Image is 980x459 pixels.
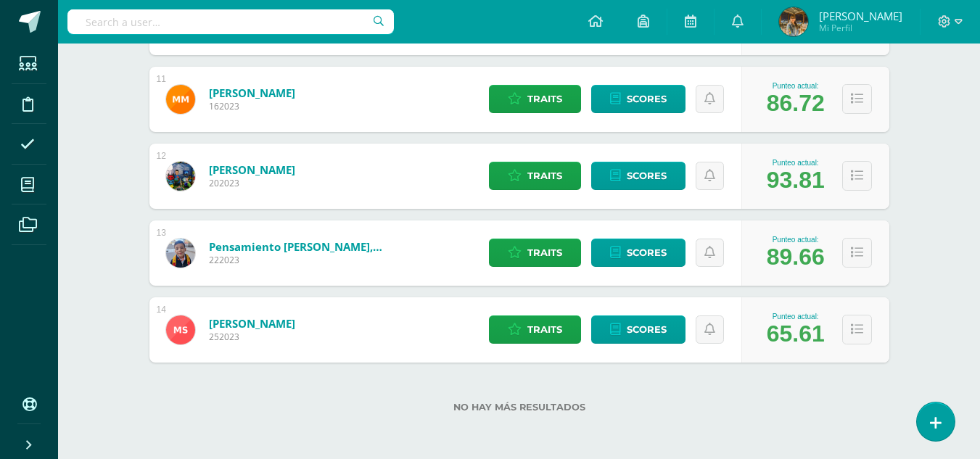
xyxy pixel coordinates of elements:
input: Search a user… [67,9,394,34]
span: Traits [527,162,562,189]
span: Traits [527,86,562,112]
div: Punteo actual: [767,236,825,244]
span: 162023 [209,100,295,112]
div: Punteo actual: [767,82,825,90]
div: 86.72 [767,90,825,117]
img: dcaf5a3d1792485501248405a57d00c4.png [166,162,195,191]
span: Scores [627,239,667,266]
span: Traits [527,239,562,266]
a: Scores [591,162,685,190]
a: Traits [489,315,581,344]
span: 222023 [209,254,383,266]
div: Punteo actual: [767,159,825,167]
div: 13 [157,228,166,238]
span: Mi Perfil [819,22,902,34]
span: Scores [627,162,667,189]
a: Scores [591,239,685,267]
span: Scores [627,86,667,112]
a: Scores [591,315,685,344]
img: 5517557a00ec6cb4703d17cce7e93c31.png [166,85,195,114]
span: Scores [627,316,667,343]
span: Traits [527,316,562,343]
img: 09232247c0b0cbaecf764a960ba4c456.png [166,315,195,344]
span: [PERSON_NAME] [819,9,902,23]
label: No hay más resultados [149,402,889,413]
a: Traits [489,239,581,267]
img: 2dbaa8b142e8d6ddec163eea0aedc140.png [779,7,808,36]
div: 14 [157,305,166,315]
a: [PERSON_NAME] [209,162,295,177]
a: [PERSON_NAME] [209,86,295,100]
a: Pensamiento [PERSON_NAME], [PERSON_NAME] [209,239,383,254]
div: Punteo actual: [767,313,825,321]
a: Traits [489,162,581,190]
span: 202023 [209,177,295,189]
div: 11 [157,74,166,84]
div: 12 [157,151,166,161]
div: 93.81 [767,167,825,194]
a: Scores [591,85,685,113]
div: 89.66 [767,244,825,270]
div: 65.61 [767,321,825,347]
a: [PERSON_NAME] [209,316,295,331]
span: 252023 [209,331,295,343]
img: 6e7454127d5b9f660b61043954dc5ce8.png [166,239,195,268]
a: Traits [489,85,581,113]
